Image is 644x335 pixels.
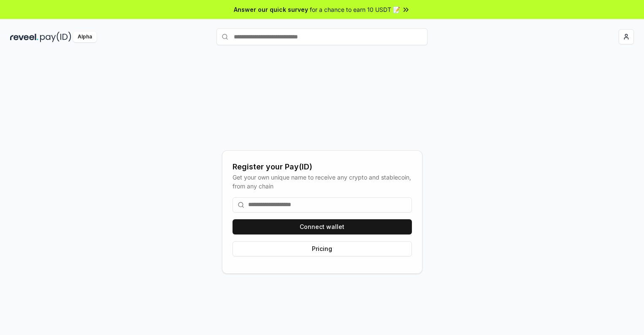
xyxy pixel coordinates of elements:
span: Answer our quick survey [234,5,308,14]
img: reveel_dark [10,32,38,42]
button: Pricing [233,241,412,256]
img: pay_id [40,32,71,42]
button: Connect wallet [233,219,412,234]
div: Register your Pay(ID) [233,161,412,173]
span: for a chance to earn 10 USDT 📝 [310,5,400,14]
div: Alpha [73,32,97,42]
div: Get your own unique name to receive any crypto and stablecoin, from any chain [233,173,412,191]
